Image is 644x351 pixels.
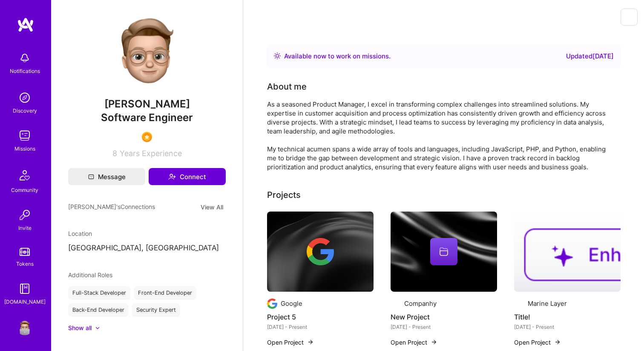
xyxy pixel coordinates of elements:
[391,299,401,309] img: Company logo
[307,339,314,345] img: arrow-right
[514,299,524,309] img: Company logo
[142,132,152,142] img: SelectionTeam
[281,299,302,308] div: Google
[4,297,46,306] div: [DOMAIN_NAME]
[267,80,307,93] div: About me
[68,286,130,300] div: Full-Stack Developer
[16,89,33,106] img: discovery
[514,212,621,292] img: Title!
[391,338,437,347] button: Open Project
[391,212,497,292] img: cover
[391,311,497,322] h4: New Project
[16,318,33,335] img: User Avatar
[68,168,145,185] button: Message
[11,186,38,194] div: Community
[68,324,92,332] div: Show all
[267,212,374,292] img: cover
[267,338,314,347] button: Open Project
[112,149,117,158] span: 8
[514,322,621,331] div: [DATE] - Present
[68,98,226,110] span: [PERSON_NAME]
[132,303,180,317] div: Security Expert
[113,17,181,85] img: User Avatar
[18,223,32,232] div: Invite
[10,67,40,75] div: Notifications
[267,100,608,171] div: As a seasoned Product Manager, I excel in transforming complex challenges into streamlined soluti...
[120,149,182,158] span: Years Experience
[20,248,30,256] img: tokens
[267,189,301,201] div: Projects
[68,229,226,238] div: Location
[16,127,33,144] img: teamwork
[528,299,567,308] div: Marine Layer
[13,106,37,115] div: Discovery
[514,311,621,322] h4: Title!
[68,303,129,317] div: Back-End Developer
[307,238,334,265] img: Company logo
[17,17,34,32] img: logo
[168,173,176,180] i: icon Connect
[274,52,281,59] img: Availability
[16,280,33,297] img: guide book
[431,339,437,345] img: arrow-right
[149,168,226,185] button: Connect
[391,322,497,331] div: [DATE] - Present
[566,51,614,61] div: Updated [DATE]
[554,339,561,345] img: arrow-right
[284,51,391,61] div: Available now to work on missions .
[68,202,155,212] span: [PERSON_NAME]'s Connections
[404,299,437,308] div: Companhy
[68,271,112,278] span: Additional Roles
[88,174,94,180] i: icon Mail
[134,286,196,300] div: Front-End Developer
[14,144,35,153] div: Missions
[14,318,35,335] a: User Avatar
[198,202,226,212] button: View All
[267,299,277,309] img: Company logo
[514,338,561,347] button: Open Project
[68,243,226,253] p: [GEOGRAPHIC_DATA], [GEOGRAPHIC_DATA]
[14,165,35,186] img: Community
[16,259,34,268] div: Tokens
[16,206,33,223] img: Invite
[101,111,193,124] span: Software Engineer
[267,322,374,331] div: [DATE] - Present
[16,49,33,67] img: bell
[267,311,374,322] h4: Project 5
